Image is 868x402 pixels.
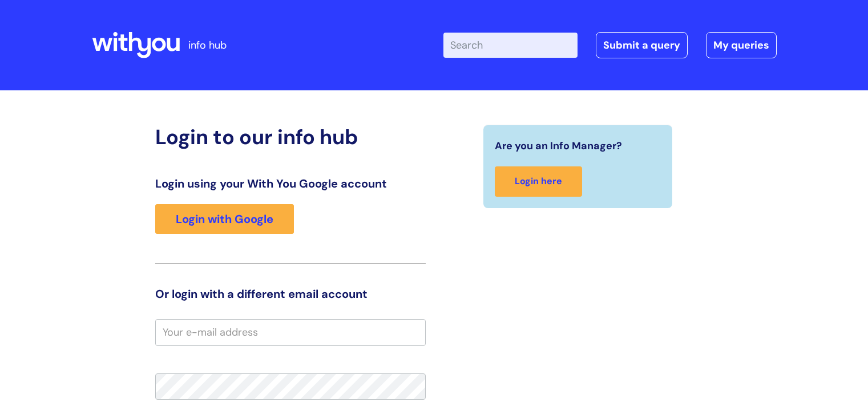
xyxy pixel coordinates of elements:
[596,32,688,58] a: Submit a query
[155,319,426,345] input: Your e-mail address
[155,204,294,234] a: Login with Google
[495,166,582,197] a: Login here
[706,32,777,58] a: My queries
[155,125,426,149] h2: Login to our info hub
[155,287,426,301] h3: Or login with a different email account
[443,33,578,58] input: Search
[188,36,227,54] p: info hub
[155,177,426,190] h3: Login using your With You Google account
[495,137,622,155] span: Are you an Info Manager?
